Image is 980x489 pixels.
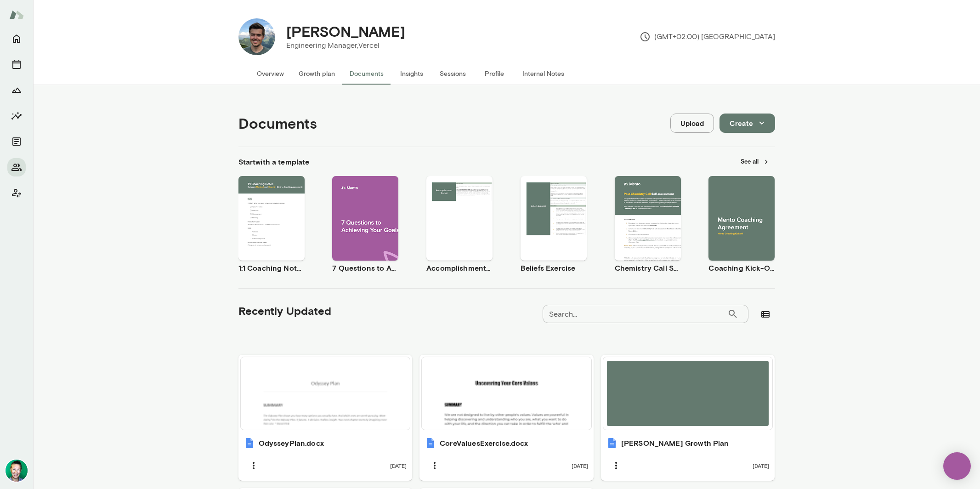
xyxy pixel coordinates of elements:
button: Home [7,29,26,48]
button: Documents [342,63,391,85]
img: Brian Lawrence [6,460,28,482]
span: [DATE] [390,462,407,469]
h6: Chemistry Call Self-Assessment [Coaches only] [615,262,681,273]
h6: CoreValuesExercise.docx [440,438,528,449]
p: (GMT+02:00) [GEOGRAPHIC_DATA] [640,31,775,42]
button: Sessions [432,63,474,85]
img: Chris Growth Plan [606,438,617,449]
button: Profile [474,63,515,85]
h4: [PERSON_NAME] [286,23,405,40]
button: Sessions [7,55,26,74]
button: Growth plan [291,63,342,85]
img: OdysseyPlan.docx [244,438,255,449]
button: Members [7,158,26,176]
span: [DATE] [753,462,769,469]
h4: Documents [238,114,317,132]
button: Growth Plan [7,81,26,99]
button: Documents [7,132,26,151]
h6: 7 Questions to Achieving Your Goals [332,262,398,273]
h6: Start with a template [238,156,310,167]
button: Client app [7,184,26,202]
button: Create [719,114,775,133]
button: Overview [249,63,291,85]
button: See all [735,154,775,169]
h6: Beliefs Exercise [521,262,587,273]
h6: OdysseyPlan.docx [259,438,324,449]
h6: 1:1 Coaching Notes [238,262,305,273]
img: Chris Widmaier [238,18,275,55]
button: Insights [391,63,432,85]
img: CoreValuesExercise.docx [425,438,436,449]
h6: [PERSON_NAME] Growth Plan [621,438,729,449]
h6: Coaching Kick-Off | Coaching Agreement [708,262,775,273]
h5: Recently Updated [238,303,331,318]
p: Engineering Manager, Vercel [286,40,405,51]
button: Insights [7,107,26,125]
button: Internal Notes [515,63,572,85]
button: Upload [670,114,714,133]
img: Mento [9,6,24,23]
span: [DATE] [572,462,588,469]
h6: Accomplishment Tracker [426,262,493,273]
